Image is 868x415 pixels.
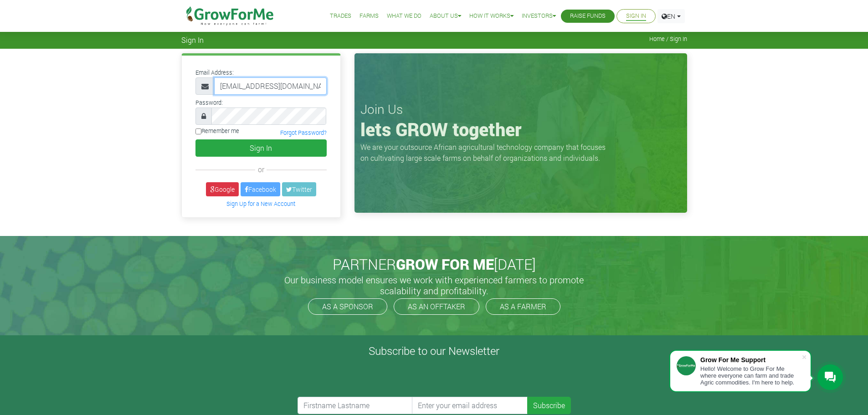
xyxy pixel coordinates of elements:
a: AS A SPONSOR [308,298,387,315]
a: Forgot Password? [280,129,327,136]
span: GROW FOR ME [396,254,494,274]
input: Remember me [195,128,201,134]
a: Investors [522,11,556,21]
label: Remember me [195,127,239,135]
a: Farms [360,11,379,21]
div: Grow For Me Support [700,356,801,364]
button: Sign In [195,139,327,157]
a: AS A FARMER [486,298,560,315]
label: Email Address: [195,68,234,77]
input: Enter your email address [412,397,528,414]
div: or [195,164,327,175]
a: Sign Up for a New Account [226,200,295,207]
input: Email Address [214,77,327,95]
p: We are your outsource African agricultural technology company that focuses on cultivating large s... [360,142,611,164]
a: About Us [430,11,461,21]
label: Password: [195,98,223,107]
h4: Subscribe to our Newsletter [11,344,857,358]
a: EN [657,9,685,23]
a: Trades [330,11,351,21]
a: Google [206,182,239,196]
h5: Our business model ensures we work with experienced farmers to promote scalability and profitabil... [275,274,594,296]
h2: PARTNER [DATE] [185,256,683,273]
button: Subscribe [527,397,571,414]
div: Hello! Welcome to Grow For Me where everyone can farm and trade Agric commodities. I'm here to help. [700,365,801,386]
a: How it Works [469,11,514,21]
iframe: reCAPTCHA [298,361,436,397]
a: What We Do [387,11,421,21]
a: Raise Funds [570,11,606,21]
a: Sign In [626,11,646,21]
span: Home / Sign In [649,36,687,42]
span: Sign In [181,36,204,44]
a: AS AN OFFTAKER [394,298,479,315]
h3: Join Us [360,102,681,117]
input: Firstname Lastname [298,397,413,414]
h1: lets GROW together [360,118,681,140]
